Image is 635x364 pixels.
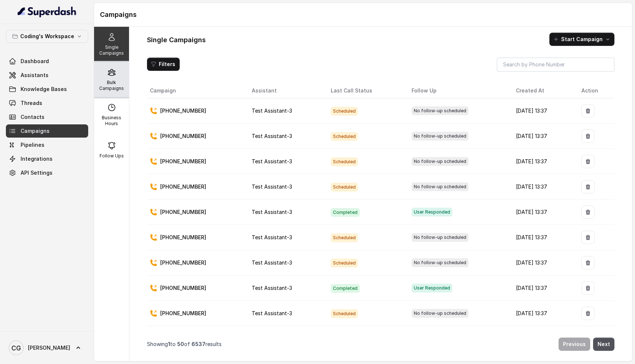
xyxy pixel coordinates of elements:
[160,208,206,216] p: [PHONE_NUMBER]
[412,182,469,191] span: No follow-up scheduled
[21,72,49,79] span: Assistants
[6,166,88,179] a: API Settings
[252,209,292,215] span: Test Assistant-3
[331,107,358,116] span: Scheduled
[6,30,88,43] button: Coding's Workspace
[252,183,292,190] span: Test Assistant-3
[510,124,575,149] td: [DATE] 13:37
[331,233,358,242] span: Scheduled
[97,115,126,127] p: Business Hours
[160,284,206,292] p: [PHONE_NUMBER]
[21,99,42,107] span: Threads
[21,127,50,135] span: Campaigns
[160,259,206,266] p: [PHONE_NUMBER]
[412,233,469,242] span: No follow-up scheduled
[510,301,575,326] td: [DATE] 13:37
[252,285,292,291] span: Test Assistant-3
[331,208,360,217] span: Completed
[6,110,88,124] a: Contacts
[147,34,206,46] h1: Single Campaigns
[21,155,53,163] span: Integrations
[21,113,44,121] span: Contacts
[160,183,206,190] p: [PHONE_NUMBER]
[331,132,358,141] span: Scheduled
[177,341,184,347] span: 50
[160,132,206,140] p: [PHONE_NUMBER]
[6,55,88,68] a: Dashboard
[412,106,469,115] span: No follow-up scheduled
[593,338,614,351] button: Next
[6,138,88,152] a: Pipelines
[100,9,626,21] h1: Campaigns
[252,133,292,139] span: Test Assistant-3
[510,250,575,276] td: [DATE] 13:37
[100,153,124,159] p: Follow Ups
[20,32,74,41] p: Coding's Workspace
[191,341,205,347] span: 6537
[252,234,292,240] span: Test Assistant-3
[147,333,614,355] nav: Pagination
[6,152,88,165] a: Integrations
[147,83,246,98] th: Campaign
[575,83,614,98] th: Action
[325,83,406,98] th: Last Call Status
[18,6,77,18] img: light.svg
[331,309,358,318] span: Scheduled
[510,276,575,301] td: [DATE] 13:37
[11,344,21,352] text: CG
[412,284,452,292] span: User Responded
[147,58,180,71] button: Filters
[160,107,206,114] p: [PHONE_NUMBER]
[160,310,206,317] p: [PHONE_NUMBER]
[510,326,575,352] td: [DATE] 13:37
[168,341,170,347] span: 1
[510,149,575,174] td: [DATE] 13:37
[331,183,358,192] span: Scheduled
[252,158,292,164] span: Test Assistant-3
[6,97,88,110] a: Threads
[147,341,222,348] p: Showing to of results
[28,344,70,352] span: [PERSON_NAME]
[412,258,469,267] span: No follow-up scheduled
[97,44,126,56] p: Single Campaigns
[510,174,575,200] td: [DATE] 13:37
[252,310,292,316] span: Test Assistant-3
[331,259,358,267] span: Scheduled
[510,98,575,124] td: [DATE] 13:37
[160,158,206,165] p: [PHONE_NUMBER]
[252,108,292,114] span: Test Assistant-3
[412,132,469,141] span: No follow-up scheduled
[6,69,88,82] a: Assistants
[412,309,469,318] span: No follow-up scheduled
[559,338,590,351] button: Previous
[246,83,325,98] th: Assistant
[6,124,88,138] a: Campaigns
[21,58,49,65] span: Dashboard
[497,58,614,72] input: Search by Phone Number
[510,200,575,225] td: [DATE] 13:37
[412,208,452,216] span: User Responded
[510,83,575,98] th: Created At
[331,157,358,166] span: Scheduled
[406,83,510,98] th: Follow Up
[331,284,360,293] span: Completed
[160,234,206,241] p: [PHONE_NUMBER]
[549,33,614,46] button: Start Campaign
[252,259,292,266] span: Test Assistant-3
[21,141,44,149] span: Pipelines
[97,80,126,91] p: Bulk Campaigns
[412,157,469,166] span: No follow-up scheduled
[21,85,67,93] span: Knowledge Bases
[21,169,53,176] span: API Settings
[6,83,88,96] a: Knowledge Bases
[6,338,88,358] a: [PERSON_NAME]
[510,225,575,250] td: [DATE] 13:37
